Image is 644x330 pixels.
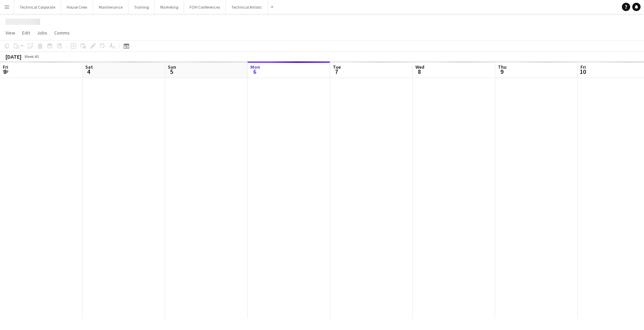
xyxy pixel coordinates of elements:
a: Edit [19,28,33,37]
span: 3 [2,68,8,76]
button: Marketing [155,0,184,14]
span: Fri [580,64,586,70]
button: Maintenance [93,0,128,14]
span: 8 [414,68,424,76]
span: Sat [85,64,93,70]
button: Training [128,0,155,14]
span: 9 [497,68,507,76]
span: Tue [333,64,341,70]
span: View [6,30,15,36]
span: 6 [249,68,260,76]
span: Fri [3,64,8,70]
span: Comms [54,30,70,36]
button: FOH Conferences [184,0,226,14]
div: [DATE] [6,53,21,60]
a: Jobs [34,28,50,37]
span: 7 [332,68,341,76]
span: 5 [167,68,176,76]
span: Thu [498,64,507,70]
a: Comms [51,28,73,37]
button: Technical Artistic [226,0,268,14]
span: 4 [84,68,93,76]
span: 10 [579,68,586,76]
span: Mon [250,64,260,70]
span: Wed [415,64,424,70]
button: House Crew [61,0,93,14]
span: Edit [22,30,30,36]
button: Technical Corporate [14,0,61,14]
span: Sun [168,64,176,70]
a: View [3,28,18,37]
span: Jobs [37,30,47,36]
span: Week 40 [23,54,40,59]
